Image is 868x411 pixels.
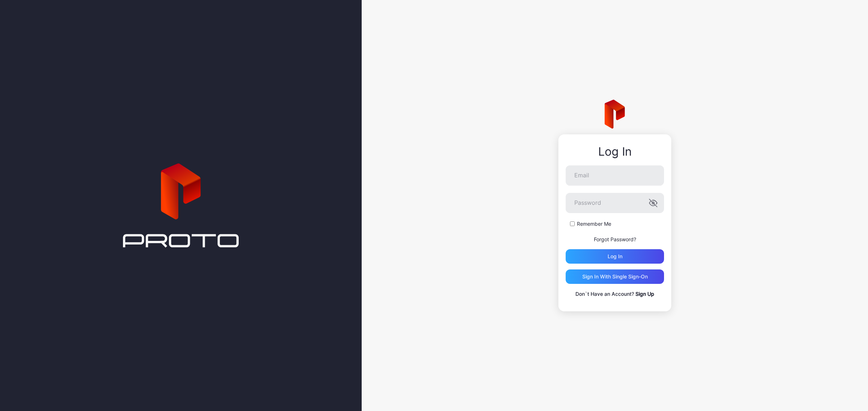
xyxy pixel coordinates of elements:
[566,193,664,213] input: Password
[566,290,664,298] p: Don`t Have an Account?
[594,236,636,242] a: Forgot Password?
[577,220,611,228] label: Remember Me
[635,291,654,297] a: Sign Up
[608,254,622,259] div: Log in
[566,249,664,264] button: Log in
[582,274,648,280] div: Sign in With Single Sign-On
[566,165,664,186] input: Email
[566,269,664,284] button: Sign in With Single Sign-On
[649,199,658,207] button: Password
[566,145,664,158] div: Log In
